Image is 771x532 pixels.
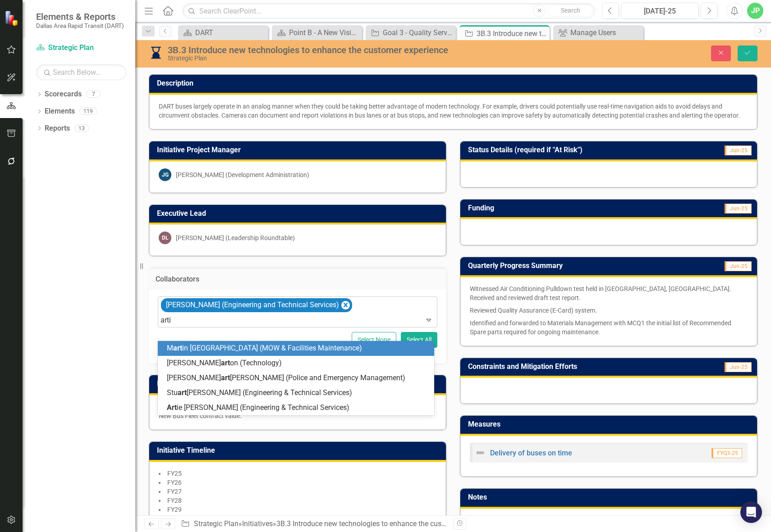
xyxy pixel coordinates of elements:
[168,55,488,62] div: Strategic Plan
[157,446,441,455] h3: Initiative Timeline
[368,27,454,38] a: Goal 3 - Quality Service
[176,233,295,242] div: [PERSON_NAME] (Leadership Roundtable)
[45,106,75,117] a: Elements
[167,488,182,495] span: FY27
[159,232,171,244] div: DL
[570,27,641,38] div: Manage Users
[477,28,547,39] div: 3B.3 Introduce new technologies to enhance the customer experience
[157,79,753,87] h3: Description
[468,420,753,428] h3: Measures
[725,146,752,155] span: Jun-25
[167,403,349,412] span: ie [PERSON_NAME] (Engineering & Technical Services)
[468,146,697,154] h3: Status Details (required if "At Risk")
[36,43,126,53] a: Strategic Plan
[194,519,239,528] a: Strategic Plan
[221,359,230,367] span: art
[167,403,177,412] span: Art
[167,359,282,367] span: [PERSON_NAME] on (Technology)
[167,373,405,382] span: [PERSON_NAME] [PERSON_NAME] (Police and Emergency Management)
[555,27,641,38] a: Manage Users
[74,124,89,132] div: 13
[168,45,488,55] div: 3B.3 Introduce new technologies to enhance the customer experience
[79,108,97,115] div: 119
[183,3,595,19] input: Search ClearPoint...
[5,10,20,26] img: ClearPoint Strategy
[221,373,230,382] span: art
[621,3,698,19] button: [DATE]-25
[45,89,82,100] a: Scorecards
[167,497,182,504] span: FY28
[45,123,70,134] a: Reports
[36,11,124,22] span: Elements & Reports
[176,170,309,179] div: [PERSON_NAME] (Development Administration)
[468,493,753,501] h3: Notes
[178,388,187,397] span: art
[725,261,752,271] span: Jun-25
[747,3,763,19] button: JP
[725,204,752,214] span: Jun-25
[468,363,694,371] h3: Constraints and Mitigation Efforts
[36,64,126,80] input: Search Below...
[166,300,339,309] span: [PERSON_NAME] (Engineering and Technical Services)
[195,27,266,38] div: DART
[36,22,124,29] small: Dallas Area Rapid Transit (DART)
[740,501,762,523] div: Open Intercom Messenger
[274,27,360,38] a: Point B - A New Vision for Mobility in [GEOGRAPHIC_DATA][US_STATE]
[725,362,752,372] span: Jun-25
[401,332,437,348] button: Select All
[490,449,572,457] a: Delivery of buses on time
[341,301,350,309] div: Remove [object Object]
[561,7,580,14] span: Search
[383,27,454,38] div: Goal 3 - Quality Service
[475,447,486,458] img: Not Defined
[711,448,742,458] span: FYQ3-25
[167,479,182,486] span: FY26
[173,344,182,352] span: art
[159,102,748,120] div: DART buses largely operate in an analog manner when they could be taking better advantage of mode...
[352,332,396,348] button: Select None
[167,470,182,477] span: FY25
[276,519,496,528] div: 3B.3 Introduce new technologies to enhance the customer experience
[167,344,362,352] span: M in [GEOGRAPHIC_DATA] (MOW & Facilities Maintenance)
[289,27,360,38] div: Point B - A New Vision for Mobility in [GEOGRAPHIC_DATA][US_STATE]
[470,284,748,304] p: Witnessed Air Conditioning Pulldown test held in [GEOGRAPHIC_DATA], [GEOGRAPHIC_DATA]. Received a...
[468,262,688,270] h3: Quarterly Progress Summary
[548,5,593,17] button: Search
[624,6,695,17] div: [DATE]-25
[167,388,352,397] span: Stu [PERSON_NAME] (Engineering & Technical Services)
[157,209,441,218] h3: Executive Lead
[167,506,182,513] span: FY29
[181,519,446,529] div: » »
[180,27,266,38] a: DART
[159,168,171,181] div: JG
[157,146,441,154] h3: Initiative Project Manager
[156,275,440,283] h3: Collaborators
[149,45,163,60] img: In Progress
[157,380,441,388] h3: Funding Sources
[86,91,101,98] div: 7
[470,317,748,336] p: Identified and forwarded to Materials Management with MCQ1 the initial list of Recommended Spare ...
[468,204,606,212] h3: Funding
[470,304,748,317] p: Reviewed Quality Assurance (E-Card) system.
[242,519,273,528] a: Initiatives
